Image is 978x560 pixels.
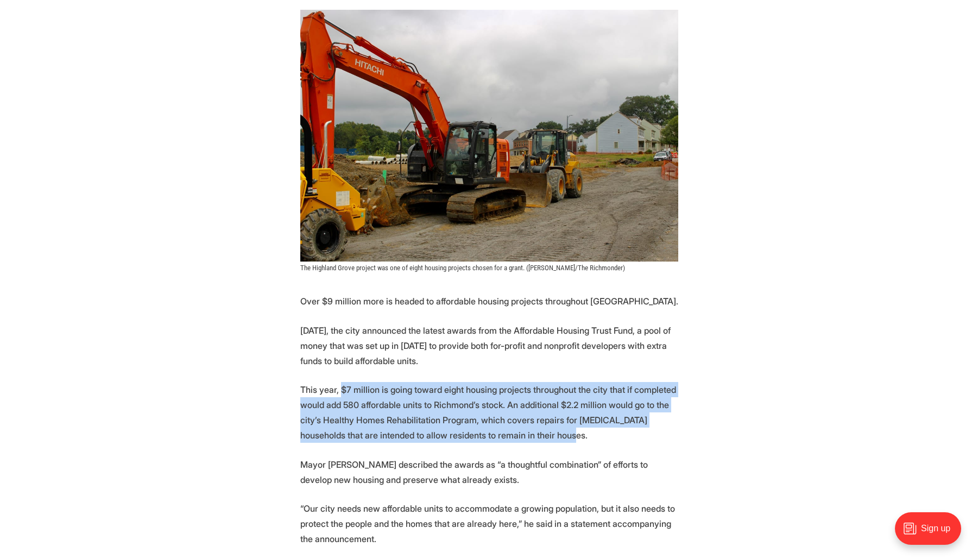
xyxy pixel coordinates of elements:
[300,382,678,443] p: This year, $7 million is going toward eight housing projects throughout the city that if complete...
[886,507,978,560] iframe: portal-trigger
[300,323,678,368] p: [DATE], the city announced the latest awards from the Affordable Housing Trust Fund, a pool of mo...
[300,457,678,487] p: Mayor [PERSON_NAME] described the awards as “a thoughtful combination” of efforts to develop new ...
[300,264,625,272] span: The Highland Grove project was one of eight housing projects chosen for a grant. ([PERSON_NAME]/T...
[300,10,678,262] img: Affordable housing program makes grants for new, existing projects
[300,501,678,546] p: “Our city needs new affordable units to accommodate a growing population, but it also needs to pr...
[300,294,678,309] p: Over $9 million more is headed to affordable housing projects throughout [GEOGRAPHIC_DATA].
